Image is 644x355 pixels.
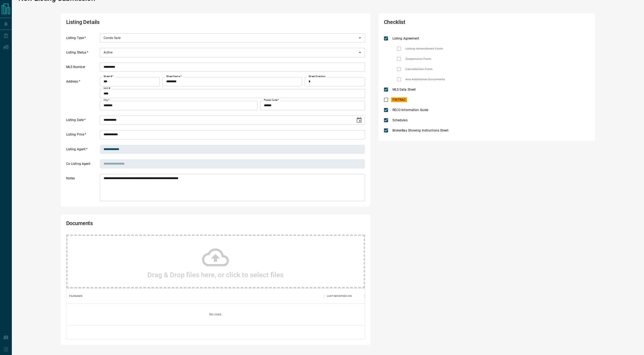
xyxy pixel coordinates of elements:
[354,115,365,126] button: Choose date, selected date is Sep 12, 2025
[404,46,444,51] span: Listing Amendment Form
[264,98,279,102] label: Postal Code
[147,271,284,279] h2: Drag & Drop files here, or click to select files
[100,33,365,42] div: Condo Sale
[69,289,83,304] div: Filename
[104,98,109,102] label: City
[391,108,430,112] span: RECO Information Guide
[66,50,98,57] label: Listing Status
[324,289,365,304] div: Last Modified On
[66,36,98,43] label: Listing Type
[391,36,421,41] span: Listing Agreement
[391,87,417,92] span: MLS Data Sheet
[404,77,447,82] span: Any Additional Documents
[404,67,434,72] span: Cancellation Form
[166,75,182,78] label: Street Name
[66,132,98,139] label: Listing Price
[100,48,365,57] div: Active
[66,19,246,28] h2: Listing Details
[66,65,98,72] label: MLS Number
[104,75,114,78] label: Street #
[66,220,246,229] h2: Documents
[66,118,98,125] label: Listing Date
[309,75,325,78] label: Street Direction
[404,56,433,61] span: Suspension Form
[327,289,352,304] div: Last Modified On
[66,147,98,154] label: Listing Agent
[391,97,407,102] span: FINTRAC
[391,118,409,123] span: Schedules
[66,289,324,304] div: Filename
[104,87,110,90] label: Unit #
[66,235,365,288] div: Drag & Drop files here, or click to select files
[66,162,98,169] label: Co Listing Agent
[66,176,98,201] label: Notes
[66,79,98,110] label: Address
[384,19,507,28] h2: Checklist
[391,128,450,133] span: BrokerBay Showing Instructions Sheet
